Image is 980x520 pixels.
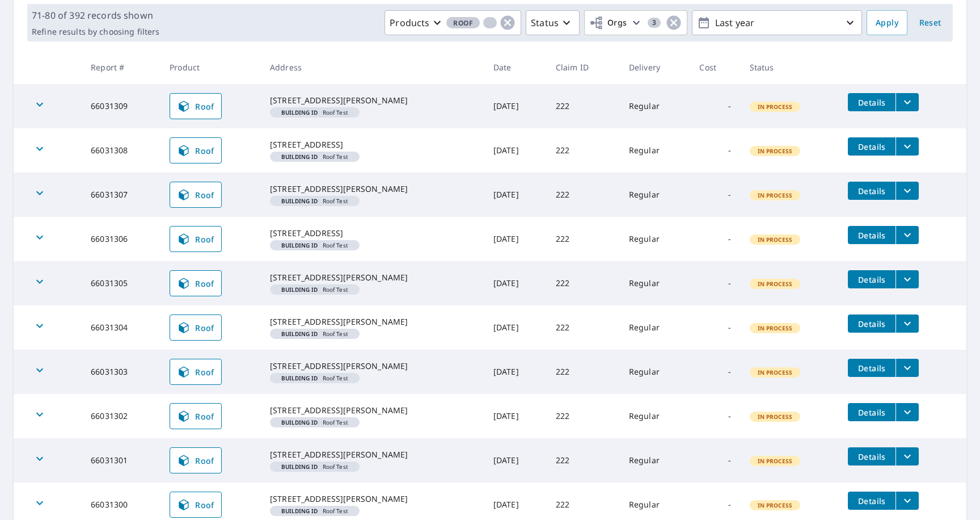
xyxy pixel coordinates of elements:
div: [STREET_ADDRESS][PERSON_NAME] [270,183,475,195]
div: [STREET_ADDRESS][PERSON_NAME] [270,95,475,106]
em: Building ID [281,508,318,514]
p: Status [531,16,559,30]
div: [STREET_ADDRESS][PERSON_NAME] [270,360,475,372]
th: Delivery [620,51,691,84]
td: [DATE] [484,305,547,350]
td: 222 [547,128,620,173]
span: Roof [177,321,214,334]
p: Last year [711,13,843,33]
button: filesDropdownBtn-66031301 [895,447,919,466]
td: - [690,394,740,438]
span: Details [855,318,889,329]
span: In Process [751,413,800,421]
span: Roof [177,144,214,157]
div: [STREET_ADDRESS] [270,228,475,239]
td: 66031306 [82,217,160,261]
td: - [690,261,740,305]
td: [DATE] [484,173,547,217]
span: Roof Test [274,420,355,425]
button: Reset [912,10,948,35]
a: Roof [170,359,222,385]
span: 3 [648,19,661,27]
span: Roof Test [274,154,355,160]
div: [STREET_ADDRESS] [270,139,475,150]
span: Roof [177,276,214,290]
span: Roof Test [274,110,355,115]
span: Roof Test [274,242,355,248]
td: [DATE] [484,128,547,173]
p: Refine results by choosing filters [32,27,159,37]
button: filesDropdownBtn-66031304 [895,314,919,333]
em: Building ID [281,287,318,292]
span: Roof Test [274,508,355,514]
button: filesDropdownBtn-66031307 [895,182,919,200]
button: filesDropdownBtn-66031300 [895,492,919,510]
span: Apply [876,16,898,30]
td: Regular [620,261,691,305]
span: Roof Test [274,287,355,292]
p: 71-80 of 392 records shown [32,9,159,22]
td: - [690,438,740,483]
span: Roof Test [274,464,355,469]
td: 222 [547,438,620,483]
button: filesDropdownBtn-66031309 [895,93,919,111]
button: Status [526,10,580,35]
td: - [690,305,740,350]
a: Roof [170,492,222,518]
span: Details [855,186,889,196]
td: Regular [620,173,691,217]
p: Products [390,16,429,30]
em: Building ID [281,375,318,381]
td: 222 [547,305,620,350]
span: Details [855,97,889,108]
td: [DATE] [484,261,547,305]
td: [DATE] [484,84,547,128]
td: 222 [547,173,620,217]
span: Roof [177,99,214,113]
span: Roof [177,232,214,246]
button: filesDropdownBtn-66031308 [895,137,919,156]
span: In Process [751,324,800,332]
button: detailsBtn-66031307 [848,182,895,200]
button: detailsBtn-66031308 [848,137,895,156]
th: Claim ID [547,51,620,84]
button: detailsBtn-66031302 [848,403,895,421]
span: Details [855,363,889,374]
button: Last year [692,10,862,35]
td: Regular [620,128,691,173]
td: 66031304 [82,305,160,350]
td: [DATE] [484,394,547,438]
a: Roof [170,137,222,163]
span: Reset [916,16,944,30]
td: [DATE] [484,438,547,483]
th: Status [741,51,839,84]
a: Roof [170,447,222,473]
span: Details [855,451,889,462]
td: - [690,128,740,173]
em: Building ID [281,420,318,425]
div: [STREET_ADDRESS][PERSON_NAME] [270,493,475,505]
a: Roof [170,93,222,119]
button: detailsBtn-66031309 [848,93,895,111]
em: Building ID [281,242,318,248]
button: filesDropdownBtn-66031305 [895,270,919,288]
span: In Process [751,280,800,288]
div: [STREET_ADDRESS][PERSON_NAME] [270,316,475,328]
td: - [690,84,740,128]
span: Orgs [589,16,627,30]
span: Roof [177,454,214,467]
button: detailsBtn-66031306 [848,226,895,244]
td: Regular [620,350,691,394]
span: Roof Test [274,198,355,204]
td: 66031301 [82,438,160,483]
button: filesDropdownBtn-66031303 [895,359,919,377]
button: Apply [867,10,907,35]
button: filesDropdownBtn-66031306 [895,226,919,244]
div: [STREET_ADDRESS][PERSON_NAME] [270,405,475,416]
span: Roof [177,365,214,379]
button: detailsBtn-66031305 [848,270,895,288]
em: Building ID [281,154,318,160]
span: Details [855,141,889,152]
td: [DATE] [484,217,547,261]
td: Regular [620,84,691,128]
